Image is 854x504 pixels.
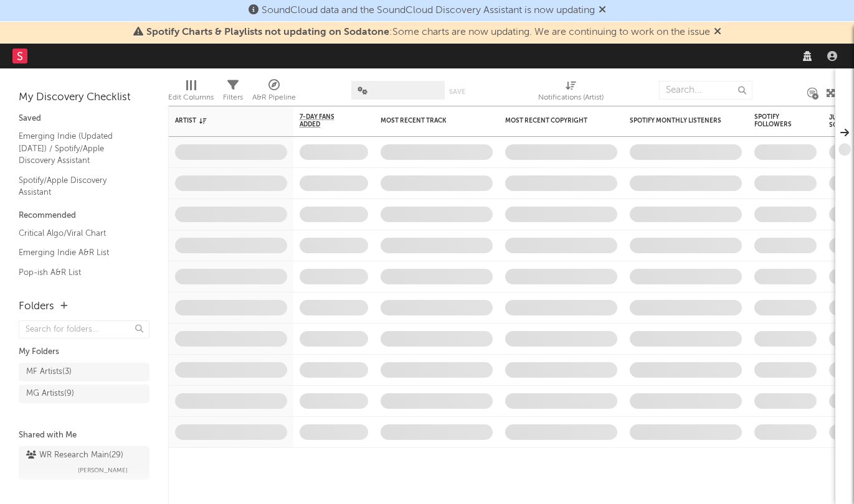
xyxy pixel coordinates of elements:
[223,90,243,105] div: Filters
[505,117,599,124] div: Most Recent Copyright
[19,345,149,360] div: My Folders
[168,75,214,111] div: Edit Columns
[19,363,149,381] a: MF Artists(3)
[714,27,721,37] span: Dismiss
[538,90,604,105] div: Notifications (Artist)
[146,27,710,37] span: : Some charts are now updating. We are continuing to work on the issue
[754,113,798,128] div: Spotify Followers
[19,320,149,338] input: Search for folders...
[26,365,72,380] div: MF Artists ( 3 )
[19,226,137,240] a: Critical Algo/Viral Chart
[252,90,296,105] div: A&R Pipeline
[19,385,149,403] a: MG Artists(9)
[26,448,123,463] div: WR Research Main ( 29 )
[146,27,389,37] span: Spotify Charts & Playlists not updating on Sodatone
[630,117,723,124] div: Spotify Monthly Listeners
[78,463,128,478] span: [PERSON_NAME]
[449,88,465,95] button: Save
[538,75,604,111] div: Notifications (Artist)
[19,266,137,279] a: Pop-ish A&R List
[19,428,149,443] div: Shared with Me
[659,81,752,100] input: Search...
[262,6,595,16] span: SoundCloud data and the SoundCloud Discovery Assistant is now updating
[252,75,296,111] div: A&R Pipeline
[19,208,149,223] div: Recommended
[19,246,137,259] a: Emerging Indie A&R List
[19,446,149,480] a: WR Research Main(29)[PERSON_NAME]
[223,75,243,111] div: Filters
[19,299,54,314] div: Folders
[175,117,268,124] div: Artist
[300,113,349,128] span: 7-Day Fans Added
[19,90,149,105] div: My Discovery Checklist
[599,6,606,16] span: Dismiss
[19,129,137,167] a: Emerging Indie (Updated [DATE]) / Spotify/Apple Discovery Assistant
[19,174,137,199] a: Spotify/Apple Discovery Assistant
[26,386,74,401] div: MG Artists ( 9 )
[19,111,149,126] div: Saved
[168,90,214,105] div: Edit Columns
[381,117,474,124] div: Most Recent Track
